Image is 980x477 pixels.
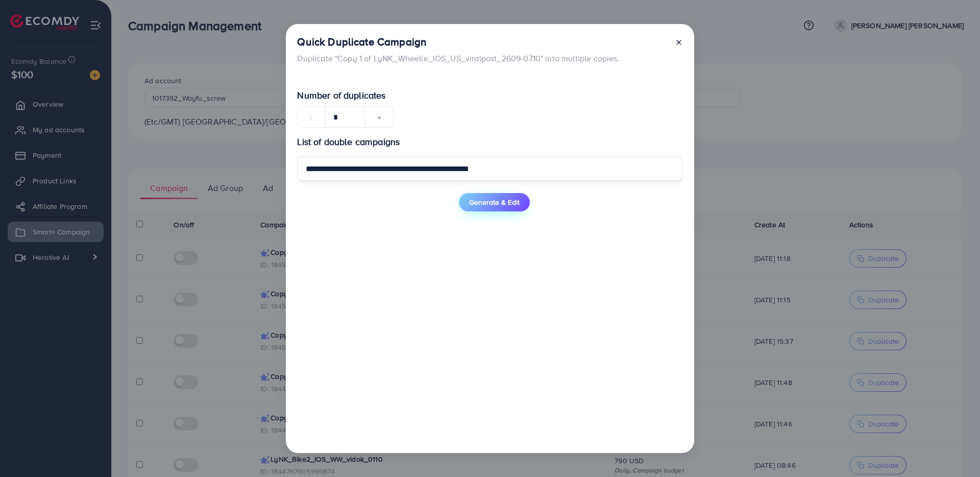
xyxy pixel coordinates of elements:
[937,431,972,469] iframe: Chat
[297,89,385,102] span: Number of duplicates
[297,136,682,148] p: List of double campaigns
[297,106,325,128] button: -
[469,197,520,207] span: Generate & Edit
[459,193,530,211] button: Generate & Edit
[297,52,619,64] p: Duplicate "Copy 1 of LyNK_Wheelie_IOS_US_viralpost_2609-0710" into multiple copies.
[297,36,619,49] h4: Quick Duplicate Campaign
[364,106,394,128] button: +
